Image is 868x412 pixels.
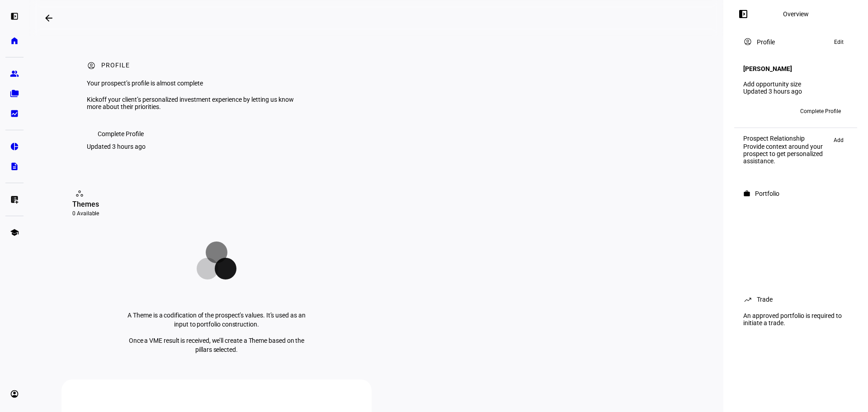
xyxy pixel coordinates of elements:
[783,10,809,18] div: Overview
[87,96,309,110] div: Kickoff your client’s personalized investment experience by letting us know more about their prio...
[10,12,19,21] eth-mat-symbol: left_panel_open
[834,37,844,47] span: Edit
[122,311,311,329] p: A Theme is a codification of the prospect’s values. It’s used as an input to portfolio construction.
[10,109,19,118] eth-mat-symbol: bid_landscape
[98,125,144,143] span: Complete Profile
[5,137,24,156] a: pie_chart
[743,88,848,95] div: Updated 3 hours ago
[10,36,19,45] eth-mat-symbol: home
[10,142,19,151] eth-mat-symbol: pie_chart
[757,296,773,303] div: Trade
[793,104,848,118] button: Complete Profile
[10,162,19,171] eth-mat-symbol: description
[5,104,24,123] a: bid_landscape
[5,85,24,103] a: folder_copy
[743,295,752,304] mat-icon: trending_up
[834,135,844,146] span: Add
[5,157,24,175] a: description
[760,108,769,114] span: WB
[743,81,801,88] a: Add opportunity size
[87,61,96,70] mat-icon: account_circle
[87,125,155,143] button: Complete Profile
[743,190,750,197] mat-icon: work
[72,210,361,217] div: 0 Available
[5,65,24,83] a: group
[743,37,848,47] eth-panel-overview-card-header: Profile
[87,143,146,150] div: Updated 3 hours ago
[755,190,779,197] div: Portfolio
[10,389,19,398] eth-mat-symbol: account_circle
[743,143,829,165] div: Provide context around your prospect to get personalized assistance.
[122,336,311,354] p: Once a VME result is received, we’ll create a Theme based on the pillars selected.
[87,80,309,87] div: Your prospect’s profile is almost complete
[75,189,84,198] mat-icon: workspaces
[800,104,841,118] span: Complete Profile
[10,228,19,237] eth-mat-symbol: school
[738,9,749,19] mat-icon: left_panel_open
[743,37,752,46] mat-icon: account_circle
[743,135,829,142] div: Prospect Relationship
[738,308,854,330] div: An approved portfolio is required to initiate a trade.
[10,69,19,78] eth-mat-symbol: group
[5,32,24,50] a: home
[829,135,848,146] button: Add
[743,294,848,305] eth-panel-overview-card-header: Trade
[101,62,130,71] div: Profile
[757,38,775,46] div: Profile
[830,37,848,47] button: Edit
[72,199,361,210] div: Themes
[10,195,19,204] eth-mat-symbol: list_alt_add
[743,65,792,72] h4: [PERSON_NAME]
[743,188,848,199] eth-panel-overview-card-header: Portfolio
[10,89,19,98] eth-mat-symbol: folder_copy
[43,13,54,24] mat-icon: arrow_backwards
